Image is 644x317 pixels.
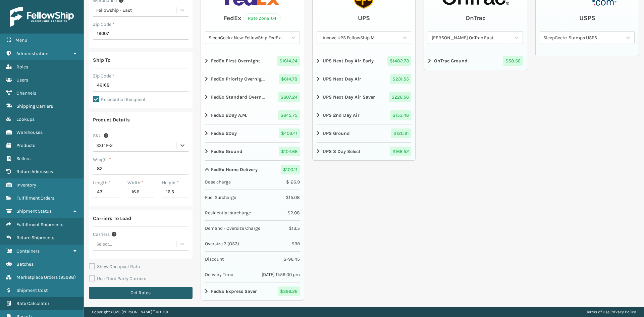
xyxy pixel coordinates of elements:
span: Discount [205,256,224,263]
span: [DATE] 11:59:00 pm [262,271,300,278]
div: SleepGeekz Stamps USPS [543,34,623,41]
label: Width [127,179,143,186]
strong: UPS 3 Day Select [323,148,361,155]
strong: FedEx 2Day [211,130,237,137]
span: $ 100.11 [281,165,300,174]
label: Use Third Party Carriers [89,276,146,281]
div: USPS [579,13,595,23]
span: $ 39 [291,240,300,247]
span: $ -96.45 [283,256,300,263]
strong: UPS Next Day Air [323,75,361,83]
label: Length [93,179,110,186]
span: Return Addresses [16,169,53,174]
strong: FedEx First Overnight [211,57,260,64]
span: Administration [16,51,48,56]
span: $ 607.24 [278,92,300,102]
span: 04 [271,15,276,22]
span: $ 403.41 [279,128,300,138]
div: Lincove UPS FellowShip M [320,34,400,41]
strong: FedEx Ground [211,148,243,155]
a: Privacy Policy [610,310,636,314]
div: SleepGeekz New-FellowShip FedEx Account [209,34,288,41]
span: $ 396.26 [278,286,300,296]
span: Marketplace Orders [16,274,58,280]
span: $ 126.9 [286,178,300,186]
span: Roles [16,64,28,70]
label: Zip Code [93,21,114,28]
div: Ship To [93,56,110,64]
span: Fulfillment Shipments [16,222,63,227]
strong: UPS Next Day Air Saver [323,94,375,101]
span: Oversize 3 (OS3) [205,240,239,247]
span: $ 13.5 [289,225,300,232]
span: Fulfillment Orders [16,195,54,201]
div: OnTrac [466,13,486,23]
span: $ 614.78 [279,74,300,84]
span: $ 1482.73 [387,56,411,66]
div: Fellowship - East [96,7,177,14]
a: Terms of Use [586,310,609,314]
span: $ 1614.24 [277,56,300,66]
label: Residential Recipient [93,97,146,102]
strong: FedEx Home Delivery [211,166,258,173]
span: Demand - Oversize Charge [205,225,260,232]
span: Shipment Cost [16,287,48,293]
div: FedEx [224,13,241,23]
div: Select... [96,241,112,248]
span: Channels [16,90,36,96]
strong: FedEx 2Day A.M. [211,112,247,119]
span: ( 95998 ) [59,274,76,280]
span: $ 153.46 [390,110,411,120]
span: Containers [16,248,40,254]
span: $ 645.75 [278,110,300,120]
span: Rate Calculator [16,301,49,306]
strong: UPS Ground [323,130,350,137]
span: Lookups [16,116,35,122]
label: Weight [93,156,111,163]
label: Show Cheapest Rate [89,264,140,269]
label: Zip Code [93,72,114,80]
span: $ 226.56 [389,92,411,102]
span: Warehouses [16,129,43,135]
div: SS14F-2 [96,142,177,149]
strong: FedEx Standard Overnight [211,94,265,101]
label: Carriers [93,231,110,238]
span: Shipment Status [16,208,52,214]
span: $ 2.08 [287,209,300,216]
span: Products [16,143,35,148]
div: | [586,307,636,317]
div: Product Details [93,116,130,124]
span: Users [16,77,28,83]
p: Copyright 2023 [PERSON_NAME]™ v 1.0.191 [92,307,168,317]
span: $ 231.55 [390,74,411,84]
img: logo [10,7,74,27]
span: $ 58.56 [503,56,523,66]
strong: UPS 2nd Day Air [323,112,360,119]
span: Rate Zone [248,15,269,22]
strong: OnTrac Ground [434,57,468,64]
span: Menu [15,37,27,43]
span: Batches [16,261,34,267]
strong: UPS Next Day Air Early [323,57,374,64]
span: $ 104.66 [279,147,300,156]
strong: FedEx Express Saver [211,288,257,295]
div: Carriers To Load [93,214,131,222]
div: UPS [358,13,370,23]
span: Inventory [16,182,36,188]
span: Base charge [205,178,231,186]
button: Get Rates [89,287,193,299]
div: [PERSON_NAME] OnTrac East [432,34,511,41]
span: $ 15.08 [286,194,300,201]
span: $ 120.91 [391,128,411,138]
span: Delivery Time [205,271,233,278]
span: Shipping Carriers [16,103,53,109]
label: SKU [93,132,102,139]
strong: FedEx Priority Overnight [211,75,265,83]
span: Sellers [16,156,31,161]
span: Fuel Surcharge [205,194,236,201]
span: Return Shipments [16,235,54,241]
span: Residential surcharge [205,209,251,216]
label: Height [162,179,179,186]
span: $ 166.52 [390,147,411,156]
